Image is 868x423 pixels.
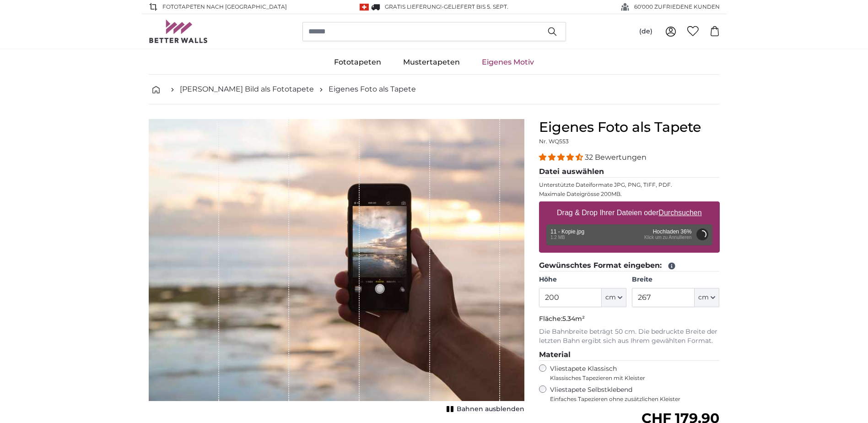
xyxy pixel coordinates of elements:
[180,84,314,95] a: [PERSON_NAME] Bild als Fototapete
[550,364,712,382] label: Vliestapete Klassisch
[632,23,660,40] button: (de)
[632,275,719,284] label: Breite
[553,204,706,222] label: Drag & Drop Ihrer Dateien oder
[329,84,416,95] a: Eigenes Foto als Tapete
[149,75,720,104] nav: breadcrumbs
[539,327,720,346] p: Die Bahnbreite beträgt 50 cm. Die bedruckte Breite der letzten Bahn ergibt sich aus Ihrem gewählt...
[392,50,471,74] a: Mustertapeten
[539,275,626,284] label: Höhe
[162,3,287,11] span: Fototapeten nach [GEOGRAPHIC_DATA]
[539,260,720,271] legend: Gewünschtes Format eingeben:
[539,119,720,136] h1: Eigenes Foto als Tapete
[550,385,720,403] label: Vliestapete Selbstklebend
[605,293,616,302] span: cm
[539,166,720,178] legend: Datei auswählen
[539,153,585,162] span: 4.31 stars
[444,3,508,10] span: Geliefert bis 5. Sept.
[539,349,720,361] legend: Material
[360,4,369,11] img: Schweiz
[457,405,524,414] span: Bahnen ausblenden
[658,209,701,217] u: Durchsuchen
[562,315,585,323] span: 5.34m²
[442,3,508,10] span: -
[539,181,720,189] p: Unterstützte Dateiformate JPG, PNG, TIFF, PDF.
[695,288,719,307] button: cm
[539,190,720,198] p: Maximale Dateigrösse 200MB.
[602,288,626,307] button: cm
[323,50,392,74] a: Fototapeten
[385,3,442,10] span: GRATIS Lieferung!
[698,293,709,302] span: cm
[550,396,720,403] span: Einfaches Tapezieren ohne zusätzlichen Kleister
[471,50,545,74] a: Eigenes Motiv
[550,374,712,382] span: Klassisches Tapezieren mit Kleister
[539,138,569,145] span: Nr. WQ553
[585,153,647,162] span: 32 Bewertungen
[149,20,208,43] img: Betterwalls
[634,3,720,11] span: 60'000 ZUFRIEDENE KUNDEN
[149,119,524,416] div: 1 of 1
[539,315,720,324] p: Fläche:
[444,403,524,416] button: Bahnen ausblenden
